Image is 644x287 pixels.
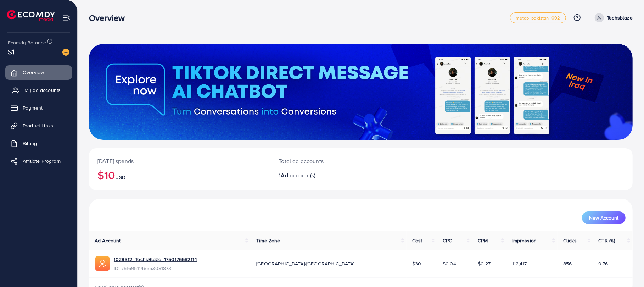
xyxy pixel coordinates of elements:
a: Billing [5,136,72,150]
span: metap_pakistan_002 [516,16,560,20]
img: image [62,49,69,56]
span: Impression [512,237,537,244]
span: Ad Account [95,237,121,244]
span: Cost [412,237,422,244]
span: Time Zone [256,237,280,244]
span: 112,417 [512,260,527,267]
span: Clicks [563,237,577,244]
span: $0.04 [443,260,456,267]
h3: Overview [89,13,130,23]
iframe: Chat [614,255,639,282]
a: My ad accounts [5,83,72,97]
span: ID: 7516951146553081873 [114,265,197,272]
a: Payment [5,101,72,115]
span: Payment [23,104,43,111]
span: CPM [478,237,488,244]
span: 856 [563,260,572,267]
p: Total ad accounts [279,157,398,165]
p: Techsblaze [607,13,633,22]
span: [GEOGRAPHIC_DATA]/[GEOGRAPHIC_DATA] [256,260,355,267]
h2: 1 [279,172,398,179]
span: $30 [412,260,421,267]
a: metap_pakistan_002 [510,12,566,23]
a: Techsblaze [592,13,633,22]
span: CTR (%) [599,237,615,244]
span: My ad accounts [24,87,61,94]
h2: $10 [97,168,262,182]
p: [DATE] spends [97,157,262,165]
span: $0.27 [478,260,491,267]
span: New Account [589,215,618,220]
a: Product Links [5,118,72,133]
span: Overview [23,69,44,76]
img: ic-ads-acc.e4c84228.svg [95,256,110,271]
a: 1029312_TechsBlaze_1750176582114 [114,256,197,263]
img: logo [7,10,55,21]
span: Ad account(s) [281,171,316,179]
span: USD [115,174,125,181]
span: CPC [443,237,452,244]
span: 0.76 [599,260,608,267]
img: menu [62,13,71,22]
span: Affiliate Program [23,158,61,165]
span: Billing [23,140,37,147]
span: $1 [8,46,15,57]
a: Overview [5,65,72,79]
button: New Account [582,211,626,224]
span: Product Links [23,122,53,129]
span: Ecomdy Balance [8,39,46,46]
a: Affiliate Program [5,154,72,168]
